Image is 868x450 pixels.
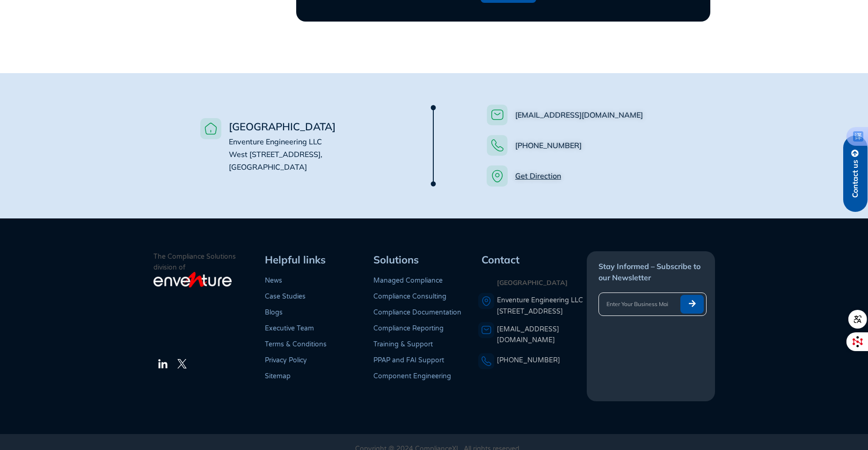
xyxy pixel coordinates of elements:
[497,356,560,364] a: [PHONE_NUMBER]
[153,271,232,289] img: enventure-light-logo_s
[515,110,643,120] a: [EMAIL_ADDRESS][DOMAIN_NAME]
[843,135,868,212] a: Contact us
[265,324,314,332] a: Executive Team
[515,171,561,180] a: Get Direction
[265,372,291,380] a: Sitemap
[478,353,495,369] img: A phone icon representing a telephone number
[478,322,495,338] img: An envelope representing an email
[481,253,519,266] span: Contact
[265,356,307,364] a: Privacy Policy
[229,137,322,172] span: Enventure Engineering LLC West [STREET_ADDRESS], [GEOGRAPHIC_DATA]
[265,253,326,266] span: Helpful links
[373,292,446,300] a: Compliance Consulting
[265,292,306,300] a: Case Studies
[373,372,451,380] a: Component Engineering
[373,277,443,285] a: Managed Compliance
[599,295,677,314] input: Enter Your Business Mail ID
[497,325,559,344] a: [EMAIL_ADDRESS][DOMAIN_NAME]
[422,101,445,190] img: Mask group (23)
[265,277,282,285] a: News
[373,324,444,332] a: Compliance Reporting
[598,262,700,282] span: Stay Informed – Subscribe to our Newsletter
[515,141,582,150] a: [PHONE_NUMBER]
[153,251,262,273] p: The Compliance Solutions division of
[373,253,419,266] span: Solutions
[265,308,283,316] a: Blogs
[497,295,583,316] a: Enventure Engineering LLC[STREET_ADDRESS]
[157,358,168,369] img: The LinkedIn Logo
[497,278,568,287] strong: [GEOGRAPHIC_DATA]
[373,308,461,316] a: Compliance Documentation
[373,356,444,364] a: PPAP and FAI Support
[478,293,495,309] img: A pin icon representing a location
[851,160,860,198] span: Contact us
[229,120,336,133] span: [GEOGRAPHIC_DATA]
[177,359,187,368] img: The Twitter Logo
[265,340,327,348] a: Terms & Conditions
[373,340,433,348] a: Training & Support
